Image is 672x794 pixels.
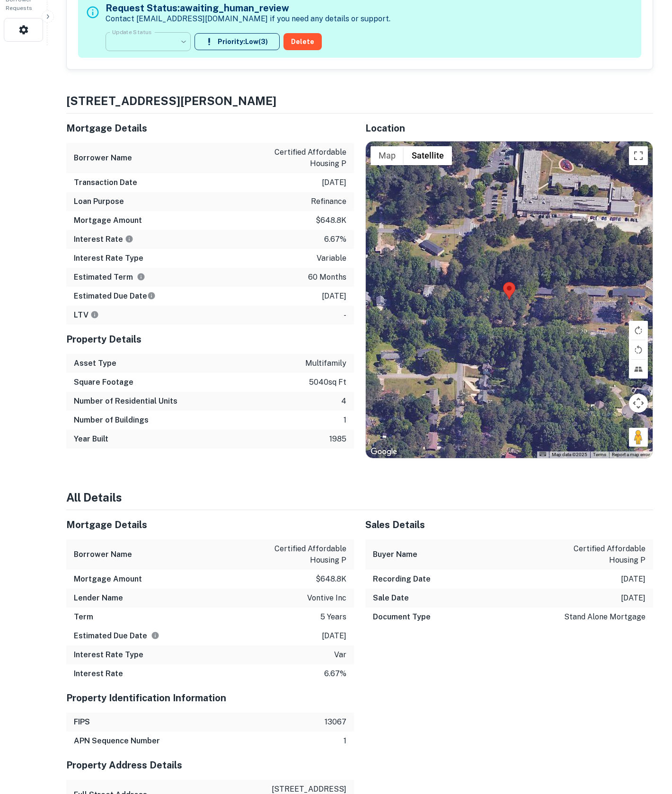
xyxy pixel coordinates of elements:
p: [DATE] [621,592,645,604]
button: Show satellite imagery [404,146,452,165]
svg: LTVs displayed on the website are for informational purposes only and may be reported incorrectly... [90,310,99,319]
p: 1 [344,415,346,426]
h6: Borrower Name [74,549,132,560]
p: certified affordable housing p [261,147,346,169]
button: Rotate map clockwise [629,321,648,340]
button: Keyboard shortcuts [539,452,546,456]
h6: Number of Residential Units [74,396,177,407]
h6: Interest Rate [74,234,133,245]
p: [DATE] [621,573,645,585]
a: Open this area in Google Maps (opens a new window) [368,446,399,458]
h6: Recording Date [373,573,431,585]
p: 4 [341,396,346,407]
button: Map camera controls [629,394,648,413]
p: [DATE] [322,630,346,642]
a: Report a map error [612,452,650,457]
h6: Borrower Name [74,152,132,164]
h6: Year Built [74,433,108,445]
h6: Loan Purpose [74,196,124,207]
p: $648.8k [316,215,346,226]
h6: Mortgage Amount [74,215,142,226]
button: Tilt map [629,360,648,379]
h6: Document Type [373,611,431,623]
p: - [344,309,346,321]
p: variable [317,253,346,264]
h5: Request Status: awaiting_human_review [106,1,390,15]
div: ​ [106,28,191,55]
p: 5 years [320,611,346,623]
h6: LTV [74,309,99,321]
h6: Mortgage Amount [74,573,142,585]
h6: APN Sequence Number [74,735,160,747]
p: multifamily [305,358,346,369]
a: Terms (opens in new tab) [593,452,606,457]
h6: Estimated Due Date [74,291,156,302]
p: 60 months [308,272,346,283]
button: Rotate map counterclockwise [629,340,648,359]
p: 5040 sq ft [309,377,346,388]
h6: Lender Name [74,592,123,604]
h5: Mortgage Details [66,121,354,135]
h5: Mortgage Details [66,518,354,532]
button: Drag Pegman onto the map to open Street View [629,428,648,447]
button: Delete [283,33,322,50]
span: Map data ©2025 [552,452,587,457]
svg: Term is based on a standard schedule for this type of loan. [137,273,145,281]
p: var [334,649,346,661]
h4: All Details [66,489,653,506]
h5: Property Identification Information [66,691,354,705]
p: 13067 [325,716,346,728]
button: Show street map [371,146,404,165]
svg: Estimate is based on a standard schedule for this type of loan. [151,631,159,640]
h6: Sale Date [373,592,409,604]
p: stand alone mortgage [564,611,645,623]
p: 6.67% [324,668,346,679]
p: refinance [311,196,346,207]
h6: Estimated Term [74,272,145,283]
h6: Buyer Name [373,549,417,560]
p: vontive inc [307,592,346,604]
h5: Property Details [66,332,354,346]
img: Google [368,446,399,458]
h5: Sales Details [365,518,653,532]
p: 6.67% [324,234,346,245]
p: certified affordable housing p [560,543,645,566]
h5: Property Address Details [66,758,354,772]
h6: Interest Rate Type [74,649,143,661]
h6: Transaction Date [74,177,137,188]
p: 1 [344,735,346,747]
h6: Interest Rate [74,668,123,679]
h6: FIPS [74,716,90,728]
iframe: Chat Widget [625,718,672,764]
p: Contact [EMAIL_ADDRESS][DOMAIN_NAME] if you need any details or support. [106,13,390,25]
h6: Interest Rate Type [74,253,143,264]
label: Update Status [112,28,151,36]
h6: Asset Type [74,358,116,369]
button: Priority:Low(3) [195,33,280,50]
p: 1985 [329,433,346,445]
svg: The interest rates displayed on the website are for informational purposes only and may be report... [125,235,133,243]
p: [DATE] [322,291,346,302]
h5: Location [365,121,653,135]
p: $648.8k [316,573,346,585]
h6: Term [74,611,93,623]
h6: Estimated Due Date [74,630,159,642]
p: certified affordable housing p [261,543,346,566]
h6: Number of Buildings [74,415,149,426]
button: Toggle fullscreen view [629,146,648,165]
svg: Estimate is based on a standard schedule for this type of loan. [147,291,156,300]
h6: Square Footage [74,377,133,388]
p: [DATE] [322,177,346,188]
h4: [STREET_ADDRESS][PERSON_NAME] [66,92,653,109]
